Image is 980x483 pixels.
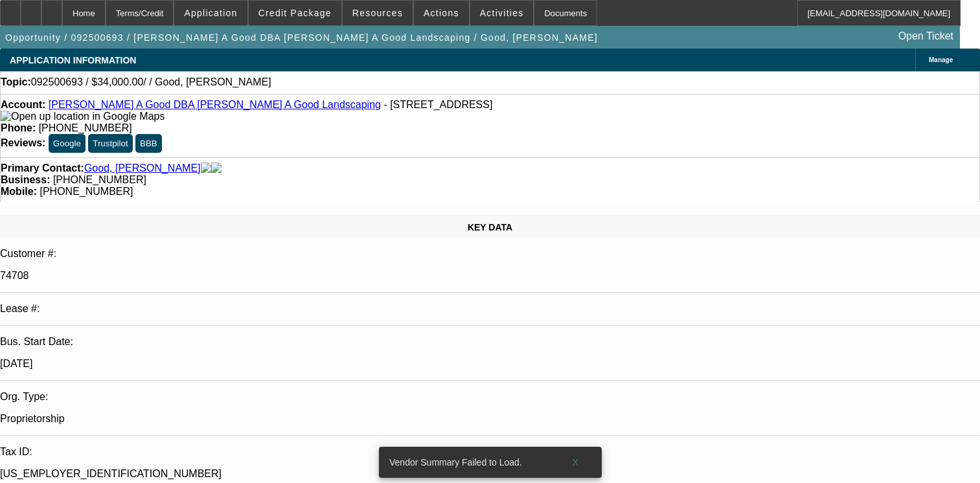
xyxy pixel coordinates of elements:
span: Resources [352,8,403,18]
span: [PHONE_NUMBER] [53,174,146,185]
strong: Account: [1,99,45,110]
img: linkedin-icon.png [211,163,222,174]
span: - [STREET_ADDRESS] [383,99,492,110]
button: Application [174,1,247,25]
span: Manage [929,56,953,63]
a: Open Ticket [893,25,959,47]
span: Application [184,8,237,18]
button: Trustpilot [88,134,132,153]
strong: Topic: [1,76,31,88]
span: Opportunity / 092500693 / [PERSON_NAME] A Good DBA [PERSON_NAME] A Good Landscaping / Good, [PERS... [5,32,598,43]
img: Open up location in Google Maps [1,111,165,122]
a: View Google Maps [1,111,165,122]
span: Activities [480,8,524,18]
strong: Business: [1,174,50,185]
strong: Phone: [1,122,36,133]
span: Actions [424,8,459,18]
span: [PHONE_NUMBER] [40,186,133,197]
button: Actions [414,1,469,25]
span: [PHONE_NUMBER] [39,122,132,133]
strong: Primary Contact: [1,163,84,174]
strong: Reviews: [1,137,45,148]
button: Credit Package [249,1,341,25]
button: BBB [135,134,162,153]
button: Google [49,134,85,153]
button: Activities [470,1,534,25]
span: Credit Package [258,8,332,18]
span: KEY DATA [468,222,512,232]
div: Vendor Summary Failed to Load. [379,447,555,478]
span: 092500693 / $34,000.00/ / Good, [PERSON_NAME] [31,76,271,88]
strong: Mobile: [1,186,37,197]
a: [PERSON_NAME] A Good DBA [PERSON_NAME] A Good Landscaping [49,99,381,110]
button: Resources [343,1,413,25]
span: X [572,457,579,467]
a: Good, [PERSON_NAME] [84,163,201,174]
button: X [555,451,597,474]
span: APPLICATION INFORMATION [10,55,136,65]
img: facebook-icon.png [201,163,211,174]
